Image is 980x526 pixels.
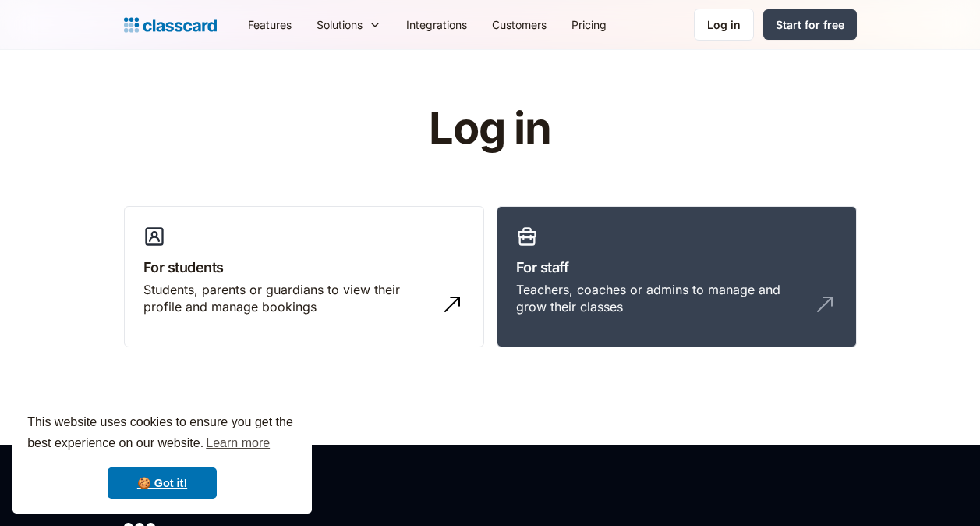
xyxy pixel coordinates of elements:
a: Integrations [394,7,479,42]
div: Start for free [776,16,844,33]
a: For staffTeachers, coaches or admins to manage and grow their classes [497,206,857,348]
a: Logo [124,14,217,36]
h3: For staff [516,257,837,278]
a: learn more about cookies [203,432,272,455]
div: Solutions [304,7,394,42]
a: dismiss cookie message [108,467,217,499]
div: Log in [707,16,741,33]
a: Start for free [763,9,857,40]
a: Features [235,7,304,42]
h1: Log in [242,105,738,153]
div: Teachers, coaches or admins to manage and grow their classes [516,281,806,316]
a: For studentsStudents, parents or guardians to view their profile and manage bookings [124,206,484,348]
a: Log in [694,9,754,41]
a: Customers [479,7,559,42]
h3: For students [143,257,465,278]
div: cookieconsent [12,398,312,514]
div: Solutions [317,16,363,33]
div: Students, parents or guardians to view their profile and manage bookings [143,281,433,316]
a: Pricing [559,7,619,42]
span: This website uses cookies to ensure you get the best experience on our website. [27,413,297,455]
